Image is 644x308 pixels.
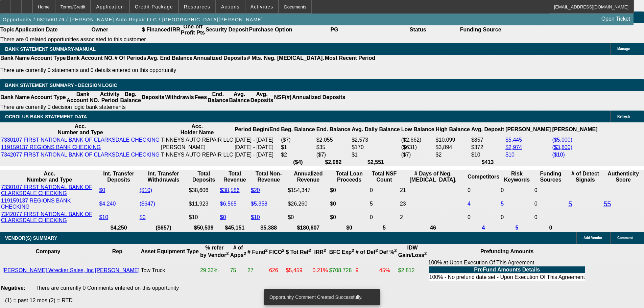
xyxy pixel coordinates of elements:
[568,170,602,183] th: # of Detect Signals
[552,144,572,150] a: ($3,800)
[309,248,311,253] sup: 2
[189,184,219,197] td: $38,606
[5,298,644,304] p: (1) = past 12 mos (2) = RTD
[329,249,354,255] b: BFC Exp
[5,235,57,241] span: VENDOR(S) SUMMARY
[229,91,250,104] th: Avg. Balance
[99,201,116,207] a: $4,240
[316,123,351,136] th: End. Balance
[251,224,287,231] th: $5,388
[135,4,173,9] span: Credit Package
[273,91,292,104] th: NSF(#)
[312,259,328,282] td: 0.21%
[330,197,369,210] td: $0
[316,159,351,166] th: $2,082
[316,144,351,151] td: $35
[181,23,205,36] th: One-off Profit Pts
[282,248,284,253] sup: 2
[147,55,193,62] th: Avg. End Balance
[435,151,470,158] td: $2
[1,198,71,210] a: 119159137 REGIONS BANK CHECKING
[269,259,285,282] td: 626
[552,152,565,158] a: ($10)
[428,260,586,281] div: 100% at Upon Execution Of This Agreement
[234,137,280,143] td: [DATE] - [DATE]
[467,170,500,183] th: Competitors
[287,170,329,183] th: Annualized Revenue
[351,151,400,158] td: $1
[471,159,504,166] th: $413
[429,274,585,281] td: 100% - No prefund date set - Upon Execution Of This Agreement
[141,259,199,282] td: Tow Truck
[221,4,240,9] span: Actions
[316,137,351,143] td: $2,055
[401,151,435,158] td: ($7)
[265,248,268,253] sup: 2
[165,91,194,104] th: Withdrawls
[471,137,504,143] td: $857
[141,248,199,254] b: Asset Equipment Type
[0,67,375,73] p: There are currently 0 statements and 0 details entered on this opportunity
[1,137,160,143] a: 7330107 FIRST NATIONAL BANK OF CLARKSDALE CHECKING
[330,211,369,224] td: $0
[534,184,568,197] td: 0
[401,137,435,143] td: ($2,662)
[15,23,58,36] th: Application Date
[369,224,399,231] th: 5
[251,187,260,193] a: $20
[482,225,485,231] a: 4
[288,187,329,193] div: $154,347
[120,91,141,104] th: Beg. Balance
[471,123,504,136] th: Avg. Deposit
[330,224,369,231] th: $0
[1,184,92,196] a: 7330107 FIRST NATIONAL BANK OF CLARKSDALE CHECKING
[139,224,188,231] th: ($657)
[3,17,263,22] span: Opportunity / 082500176 / [PERSON_NAME] Auto Repair LLC / [GEOGRAPHIC_DATA][PERSON_NAME]
[351,159,400,166] th: $2,551
[534,197,568,210] td: 0
[281,123,315,136] th: Beg. Balance
[216,0,245,13] button: Actions
[251,4,273,9] span: Activities
[369,170,399,183] th: Sum of the Total NSF Count and Total Overdraft Fee Count from Ocrolus
[400,211,467,224] td: 2
[617,115,630,118] span: Refresh
[220,201,237,207] a: $6,565
[500,211,533,224] td: 0
[205,23,248,36] th: Security Deposit
[534,170,568,183] th: Funding Sources
[226,251,229,256] sup: 2
[281,137,315,143] td: ($7)
[142,23,171,36] th: $ Financed
[369,211,399,224] td: 0
[251,170,287,183] th: Total Non-Revenue
[474,267,540,273] b: PreFund Amounts Details
[314,249,326,255] b: IRR
[505,152,515,158] a: $10
[193,55,246,62] th: Annualized Deposits
[599,13,633,25] a: Open Ticket
[351,144,400,151] td: $170
[324,248,326,253] sup: 2
[66,55,114,62] th: Bank Account NO.
[58,23,142,36] th: Owner
[170,23,181,36] th: IRR
[100,91,120,104] th: Activity Period
[617,47,630,51] span: Manage
[1,152,160,158] a: 7342077 FIRST NATIONAL BANK OF CLARKSDALE CHECKING
[200,245,229,258] b: % refer by Vendor
[351,137,400,143] td: $2,573
[234,151,280,158] td: [DATE] - [DATE]
[286,249,311,255] b: $ Tot Ref
[288,214,329,220] div: $0
[245,0,279,13] button: Activities
[247,55,325,62] th: # Mts. Neg. [MEDICAL_DATA].
[394,248,397,253] sup: 2
[91,0,129,13] button: Application
[398,259,427,282] td: $2,812
[30,91,66,104] th: Account Type
[467,211,500,224] td: 0
[435,123,470,136] th: High Balance
[351,123,400,136] th: Avg. Daily Balance
[505,137,522,143] a: $5,445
